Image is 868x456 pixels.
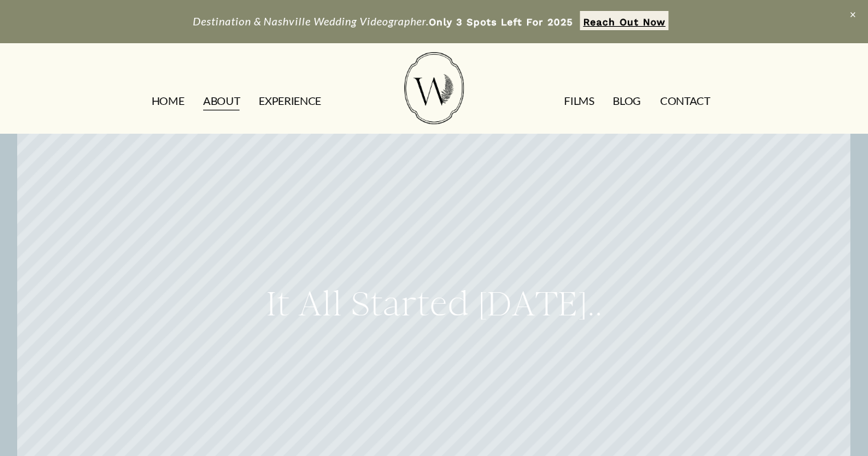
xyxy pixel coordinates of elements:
[203,90,239,112] a: ABOUT
[259,90,321,112] a: EXPERIENCE
[404,52,463,124] img: Wild Fern Weddings
[583,16,666,27] strong: Reach Out Now
[564,90,594,112] a: FILMS
[613,90,641,112] a: Blog
[35,281,834,326] h2: It All Started [DATE]..
[580,11,668,30] a: Reach Out Now
[660,90,710,112] a: CONTACT
[151,90,184,112] a: HOME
